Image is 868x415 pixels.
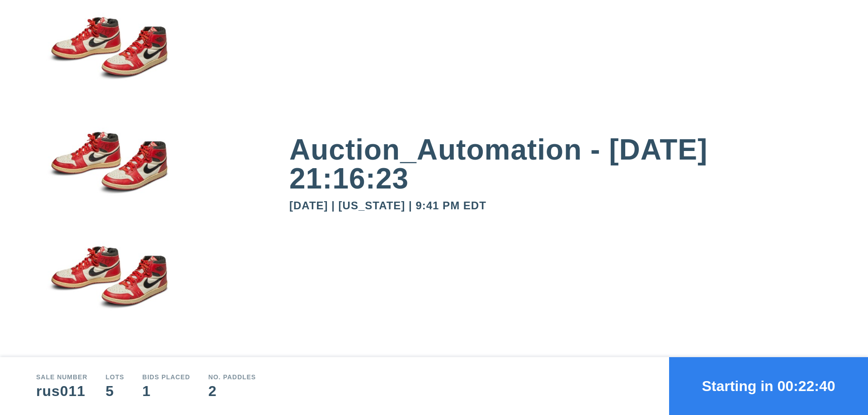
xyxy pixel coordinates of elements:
button: Starting in 00:22:40 [669,357,868,415]
img: small [36,115,181,230]
div: 2 [208,384,256,398]
div: Bids Placed [142,374,190,380]
div: 5 [106,384,124,398]
div: Auction_Automation - [DATE] 21:16:23 [289,135,832,193]
div: [DATE] | [US_STATE] | 9:41 PM EDT [289,200,832,211]
div: Sale number [36,374,88,380]
div: No. Paddles [208,374,256,380]
div: 1 [142,384,190,398]
div: Lots [106,374,124,380]
img: small [36,229,181,344]
div: rus011 [36,384,88,398]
